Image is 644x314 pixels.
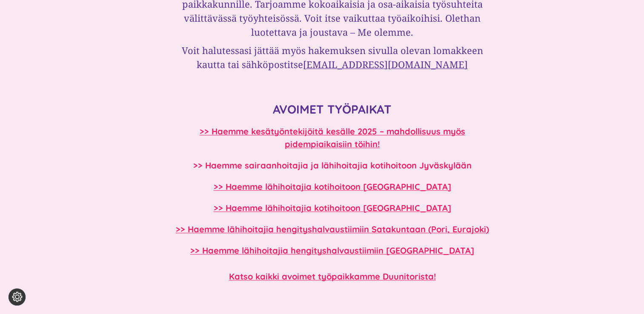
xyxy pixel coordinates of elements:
[169,43,496,71] h3: Voit halutessasi jättää myös hakemuksen sivulla olevan lomakkeen kautta tai sähköpostitse
[193,160,472,171] a: >> Haemme sairaanhoitajia ja lähihoitajia kotihoitoon Jyväskylään
[176,224,489,234] a: >> Haemme lähihoitajia hengityshalvaustiimiin Satakuntaan (Pori, Eurajoki)
[214,203,451,213] a: >> Haemme lähihoitajia kotihoitoon [GEOGRAPHIC_DATA]
[190,245,474,256] a: >> Haemme lähihoitajia hengityshalvaustiimiin [GEOGRAPHIC_DATA]
[200,126,465,149] a: >> Haemme kesätyöntekijöitä kesälle 2025 – mahdollisuus myös pidempiaikaisiin töihin!
[273,102,392,117] strong: AVOIMET TYÖPAIKAT
[9,288,26,305] button: Evästeasetukset
[214,181,451,192] a: >> Haemme lähihoitajia kotihoitoon [GEOGRAPHIC_DATA]
[229,271,436,282] a: Katso kaikki avoimet työpaikkamme Duunitorista!
[303,58,468,71] a: [EMAIL_ADDRESS][DOMAIN_NAME]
